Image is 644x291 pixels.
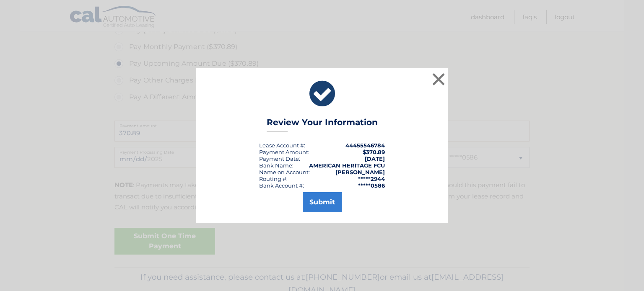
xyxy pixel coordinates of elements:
div: : [259,155,300,162]
div: Lease Account #: [259,142,305,149]
button: Submit [303,192,342,212]
div: Payment Amount: [259,149,309,155]
span: Payment Date [259,155,299,162]
strong: 44455546784 [345,142,385,149]
strong: AMERICAN HERITAGE FCU [309,162,385,169]
button: × [430,71,447,88]
div: Name on Account: [259,169,310,175]
div: Bank Account #: [259,182,304,189]
div: Routing #: [259,175,288,182]
div: Bank Name: [259,162,293,169]
span: [DATE] [365,155,385,162]
h3: Review Your Information [267,117,378,132]
span: $370.89 [363,149,385,155]
strong: [PERSON_NAME] [335,169,385,175]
